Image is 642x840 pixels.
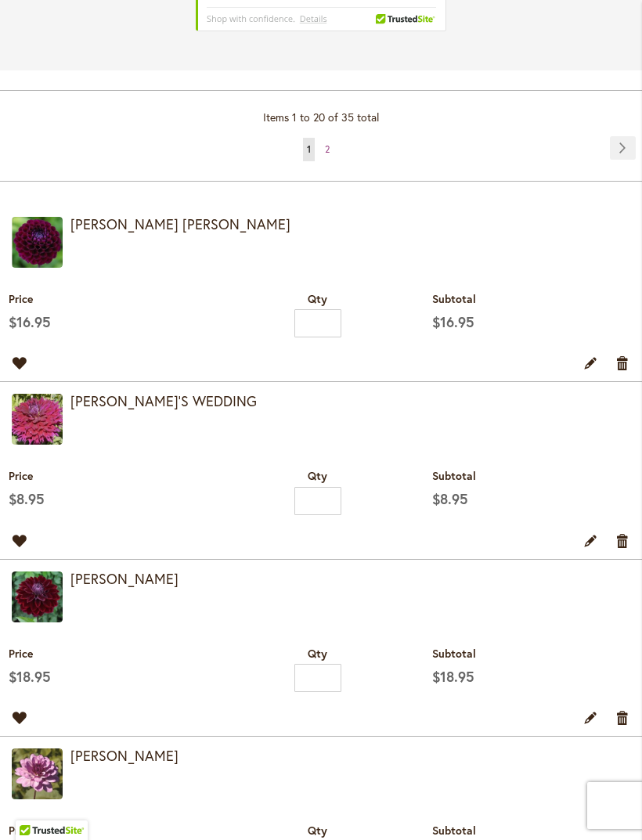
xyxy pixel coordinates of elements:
span: $16.95 [432,312,474,331]
a: [PERSON_NAME] [70,746,179,765]
img: LAUREN MICHELE [12,748,63,799]
iframe: Launch Accessibility Center [12,784,56,828]
span: $8.95 [432,489,468,508]
span: $18.95 [432,667,474,686]
a: JENNIFER'S WEDDING [12,394,63,449]
a: JASON MATTHEW [12,217,63,272]
span: 2 [325,143,330,155]
img: JENNIFER'S WEDDING [12,394,63,445]
span: $16.95 [9,312,51,331]
a: LAUREN MICHELE [12,748,63,803]
a: [PERSON_NAME]'S WEDDING [70,391,257,410]
a: [PERSON_NAME] [70,569,179,588]
span: $8.95 [9,489,45,508]
a: [PERSON_NAME] [PERSON_NAME] [70,215,290,233]
a: 2 [321,138,334,161]
img: Kaisha Lea [12,571,63,622]
img: JASON MATTHEW [12,217,63,268]
a: Kaisha Lea [12,571,63,626]
span: $18.95 [9,667,51,686]
span: 1 [307,143,311,155]
span: Items 1 to 20 of 35 total [263,110,379,124]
